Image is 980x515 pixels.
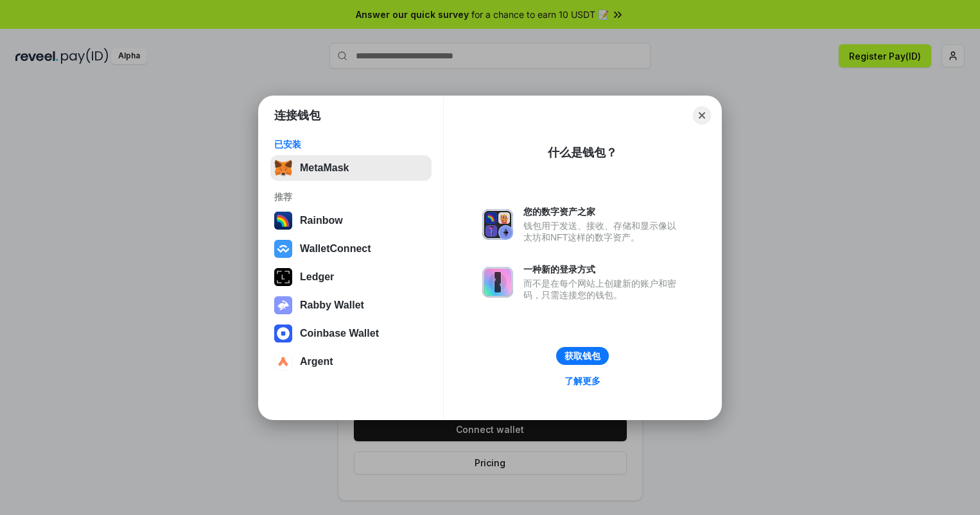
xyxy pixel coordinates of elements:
div: 您的数字资产之家 [523,206,683,217]
img: svg+xml,%3Csvg%20fill%3D%22none%22%20height%3D%2233%22%20viewBox%3D%220%200%2035%2033%22%20width%... [274,159,292,177]
div: 而不是在每个网站上创建新的账户和密码，只需连接您的钱包。 [523,278,683,301]
button: Rabby Wallet [270,292,432,318]
button: 获取钱包 [556,347,609,365]
img: svg+xml,%3Csvg%20xmlns%3D%22http%3A%2F%2Fwww.w3.org%2F2000%2Fsvg%22%20width%3D%2228%22%20height%3... [274,268,292,286]
div: Coinbase Wallet [300,328,379,339]
div: 什么是钱包？ [548,145,617,160]
button: Close [693,106,711,124]
a: 了解更多 [557,373,608,389]
button: Ledger [270,264,432,290]
img: svg+xml,%3Csvg%20xmlns%3D%22http%3A%2F%2Fwww.w3.org%2F2000%2Fsvg%22%20fill%3D%22none%22%20viewBox... [482,209,513,240]
h1: 连接钱包 [274,108,320,123]
button: Argent [270,349,432,375]
div: 一种新的登录方式 [523,264,683,275]
div: Rabby Wallet [300,300,364,311]
div: Ledger [300,271,334,283]
div: MetaMask [300,162,349,174]
button: WalletConnect [270,236,432,262]
img: svg+xml,%3Csvg%20width%3D%2228%22%20height%3D%2228%22%20viewBox%3D%220%200%2028%2028%22%20fill%3D... [274,240,292,258]
img: svg+xml,%3Csvg%20width%3D%2228%22%20height%3D%2228%22%20viewBox%3D%220%200%2028%2028%22%20fill%3D... [274,325,292,342]
div: 获取钱包 [564,350,600,362]
div: 已安装 [274,139,428,150]
button: MetaMask [270,155,432,181]
div: 了解更多 [564,375,600,387]
div: 推荐 [274,191,428,203]
img: svg+xml,%3Csvg%20xmlns%3D%22http%3A%2F%2Fwww.w3.org%2F2000%2Fsvg%22%20fill%3D%22none%22%20viewBox... [482,267,513,298]
img: svg+xml,%3Csvg%20width%3D%22120%22%20height%3D%22120%22%20viewBox%3D%220%200%20120%20120%22%20fil... [274,212,292,230]
div: WalletConnect [300,243,371,255]
button: Coinbase Wallet [270,321,432,346]
img: svg+xml,%3Csvg%20xmlns%3D%22http%3A%2F%2Fwww.w3.org%2F2000%2Fsvg%22%20fill%3D%22none%22%20viewBox... [274,296,292,314]
div: 钱包用于发送、接收、存储和显示像以太坊和NFT这样的数字资产。 [523,220,683,243]
img: svg+xml,%3Csvg%20width%3D%2228%22%20height%3D%2228%22%20viewBox%3D%220%200%2028%2028%22%20fill%3D... [274,353,292,371]
div: Argent [300,356,333,367]
button: Rainbow [270,208,432,233]
div: Rainbow [300,215,343,226]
